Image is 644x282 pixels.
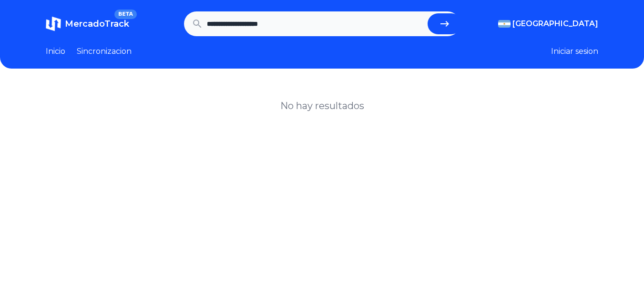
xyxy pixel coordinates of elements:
h1: No hay resultados [280,99,364,112]
img: Argentina [498,20,511,28]
a: MercadoTrackBETA [46,16,129,31]
button: [GEOGRAPHIC_DATA] [498,18,598,30]
button: Iniciar sesion [551,46,598,57]
a: Inicio [46,46,65,57]
span: BETA [114,10,137,19]
span: MercadoTrack [65,19,129,29]
img: MercadoTrack [46,16,61,31]
span: [GEOGRAPHIC_DATA] [512,18,598,30]
a: Sincronizacion [77,46,132,57]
